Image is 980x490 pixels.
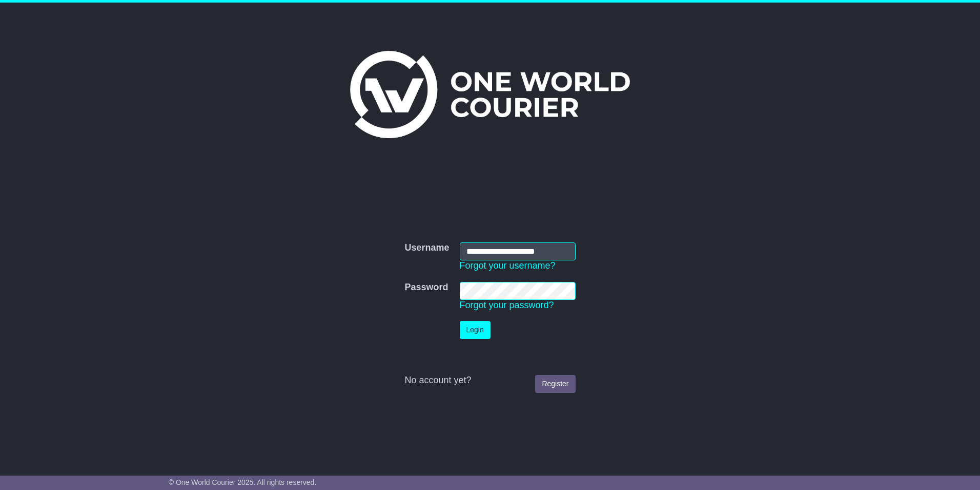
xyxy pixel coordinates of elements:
button: Login [460,321,491,339]
label: Password [404,282,448,293]
a: Forgot your username? [460,260,556,271]
label: Username [404,242,449,254]
span: © One World Courier 2025. All rights reserved. [169,478,317,486]
div: No account yet? [404,375,575,386]
a: Forgot your password? [460,300,554,310]
img: One World [350,51,630,138]
a: Register [535,375,575,393]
